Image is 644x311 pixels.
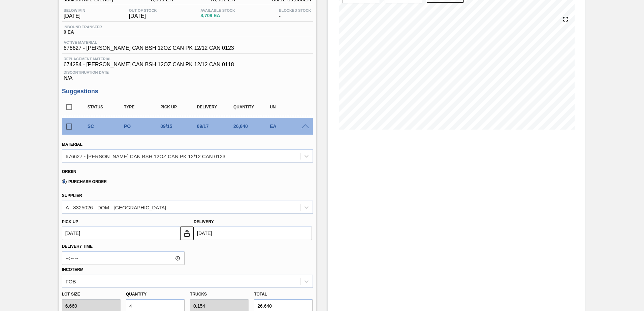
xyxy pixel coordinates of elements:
div: Suggestion Created [86,124,127,129]
label: Lot size [62,289,121,299]
span: Active Material [64,40,234,44]
span: 676627 - [PERSON_NAME] CAN BSH 12OZ CAN PK 12/12 CAN 0123 [64,45,234,51]
div: 26,640 [232,124,272,129]
span: Replacement Material [64,57,311,61]
div: UN [268,105,309,109]
input: mm/dd/yyyy [62,227,180,240]
input: mm/dd/yyyy [194,227,312,240]
label: Total [254,292,267,297]
span: Out Of Stock [129,8,157,12]
label: Pick up [62,219,78,224]
div: - [277,8,313,19]
div: A - 8325026 - DOM - [GEOGRAPHIC_DATA] [66,204,166,210]
div: Pick up [159,105,199,109]
div: Status [86,105,127,109]
h3: Suggestions [62,88,313,95]
div: FOB [66,278,76,284]
label: Quantity [126,292,147,297]
label: Material [62,142,83,147]
span: [DATE] [129,13,157,19]
label: Trucks [190,292,207,297]
label: Incoterm [62,267,84,272]
div: Type [122,105,163,109]
label: Origin [62,169,76,174]
span: Below Min [64,8,85,12]
label: Delivery Time [62,242,185,251]
div: EA [268,124,309,129]
span: Discontinuation Date [64,70,311,74]
div: 09/15/2025 [159,124,199,129]
span: [DATE] [64,13,85,19]
div: N/A [62,68,313,81]
span: 8,709 EA [200,13,235,18]
div: Purchase order [122,124,163,129]
div: Delivery [195,105,236,109]
label: Purchase Order [62,179,107,184]
span: 674254 - [PERSON_NAME] CAN BSH 12OZ CAN PK 12/12 CAN 0118 [64,62,311,68]
div: 09/17/2025 [195,124,236,129]
span: Blocked Stock [279,8,311,12]
button: locked [180,227,194,240]
span: Inbound Transfer [64,25,102,29]
div: 676627 - [PERSON_NAME] CAN BSH 12OZ CAN PK 12/12 CAN 0123 [66,153,225,159]
img: locked [183,229,191,237]
label: Delivery [194,219,214,224]
div: Quantity [232,105,272,109]
label: Supplier [62,193,82,198]
span: Available Stock [200,8,235,12]
span: 0 EA [64,30,102,35]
